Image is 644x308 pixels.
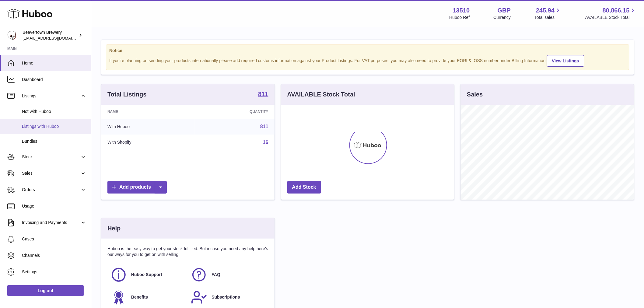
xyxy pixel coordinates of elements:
strong: GBP [498,6,511,15]
a: Add Stock [287,181,321,194]
h3: Help [107,224,121,233]
div: Currency [494,15,511,20]
span: Channels [22,253,86,258]
span: Not with Huboo [22,109,86,114]
span: Huboo Support [131,272,162,278]
span: Cases [22,236,86,242]
span: AVAILABLE Stock Total [585,15,637,20]
h3: Total Listings [107,90,147,99]
a: 811 [258,91,268,98]
span: [EMAIL_ADDRESS][DOMAIN_NAME] [23,36,89,40]
a: Huboo Support [110,267,185,283]
span: 80,866.15 [603,6,630,15]
a: FAQ [191,267,265,283]
strong: 811 [258,91,268,97]
span: FAQ [212,272,220,278]
img: internalAdmin-13510@internal.huboo.com [7,31,16,40]
span: Subscriptions [212,294,240,300]
strong: 13510 [453,6,470,15]
td: With Shopify [101,135,195,150]
div: Beavertown Brewery [23,30,77,41]
div: If you're planning on sending your products internationally please add required customs informati... [109,54,626,67]
th: Name [101,105,195,119]
span: Listings with Huboo [22,124,86,129]
a: Benefits [110,289,185,306]
span: Stock [22,154,80,160]
span: Orders [22,187,80,193]
a: 16 [263,140,268,145]
a: View Listings [547,55,584,67]
a: Subscriptions [191,289,265,306]
th: Quantity [195,105,275,119]
a: 80,866.15 AVAILABLE Stock Total [585,6,637,20]
h3: AVAILABLE Stock Total [287,90,355,99]
span: Settings [22,269,86,275]
p: Huboo is the easy way to get your stock fulfilled. But incase you need any help here's our ways f... [107,246,268,257]
span: Dashboard [22,77,86,82]
span: Bundles [22,138,86,144]
a: 811 [260,124,268,129]
span: Sales [22,170,80,176]
strong: Notice [109,48,626,54]
td: With Huboo [101,119,195,135]
span: Total sales [534,15,562,20]
span: 245.94 [536,6,555,15]
span: Usage [22,203,86,209]
div: Huboo Ref [450,15,470,20]
a: 245.94 Total sales [534,6,562,20]
span: Home [22,60,86,66]
h3: Sales [467,90,483,99]
a: Log out [7,285,84,296]
span: Listings [22,93,80,99]
a: Add products [107,181,167,194]
span: Invoicing and Payments [22,220,80,226]
span: Benefits [131,294,148,300]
